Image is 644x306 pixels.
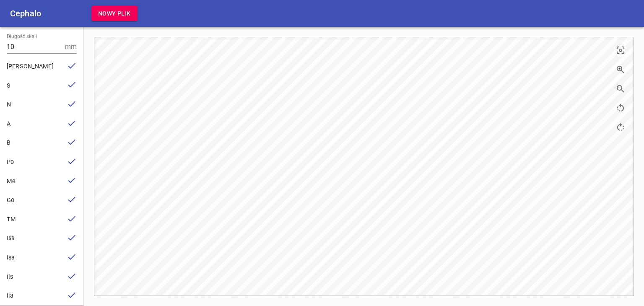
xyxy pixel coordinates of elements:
span: N [7,101,11,108]
span: Nowy plik [98,8,131,19]
span: [PERSON_NAME] [7,63,54,70]
span: B [7,139,10,146]
button: Nowy plik [91,6,138,21]
span: Iis [7,273,13,280]
span: S [7,82,10,89]
span: TM [7,216,16,223]
span: Iia [7,292,13,299]
span: A [7,120,10,127]
h6: Cephalo [10,7,41,20]
span: Isa [7,254,15,261]
p: mm [65,42,77,52]
span: Go [7,197,14,204]
span: Po [7,158,14,166]
label: Długość skali [7,34,37,39]
span: Iss [7,235,14,242]
span: Me [7,178,16,185]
